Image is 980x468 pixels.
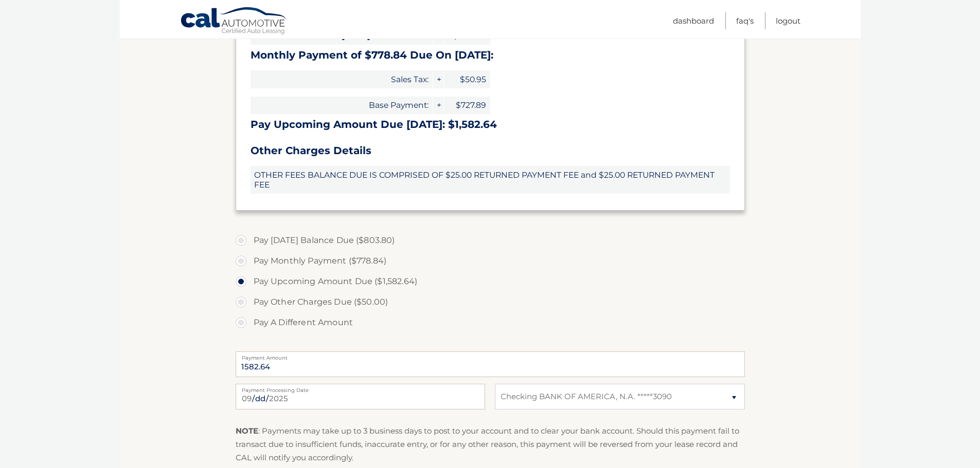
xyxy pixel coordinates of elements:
input: Payment Amount [236,351,745,377]
h3: Other Charges Details [251,144,730,157]
a: Dashboard [673,12,714,29]
input: Payment Date [236,384,485,409]
label: Pay Upcoming Amount Due ($1,582.64) [236,271,745,292]
label: Pay [DATE] Balance Due ($803.80) [236,230,745,251]
label: Pay Other Charges Due ($50.00) [236,292,745,312]
a: FAQ's [736,12,754,29]
a: Cal Automotive [180,7,288,36]
span: + [433,70,443,88]
a: Logout [776,12,800,29]
span: Base Payment: [251,97,433,115]
span: OTHER FEES BALANCE DUE IS COMPRISED OF $25.00 RETURNED PAYMENT FEE and $25.00 RETURNED PAYMENT FEE [251,166,730,194]
strong: NOTE [236,426,258,436]
h3: Monthly Payment of $778.84 Due On [DATE]: [251,49,730,62]
label: Pay A Different Amount [236,312,745,333]
label: Payment Amount [236,351,745,360]
p: : Payments may take up to 3 business days to post to your account and to clear your bank account.... [236,424,745,465]
label: Pay Monthly Payment ($778.84) [236,251,745,271]
span: + [433,97,443,115]
h3: Pay Upcoming Amount Due [DATE]: $1,582.64 [251,118,730,131]
label: Payment Processing Date [236,384,485,392]
span: Sales Tax: [251,70,433,88]
span: $50.95 [444,70,490,88]
span: $727.89 [444,97,490,115]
